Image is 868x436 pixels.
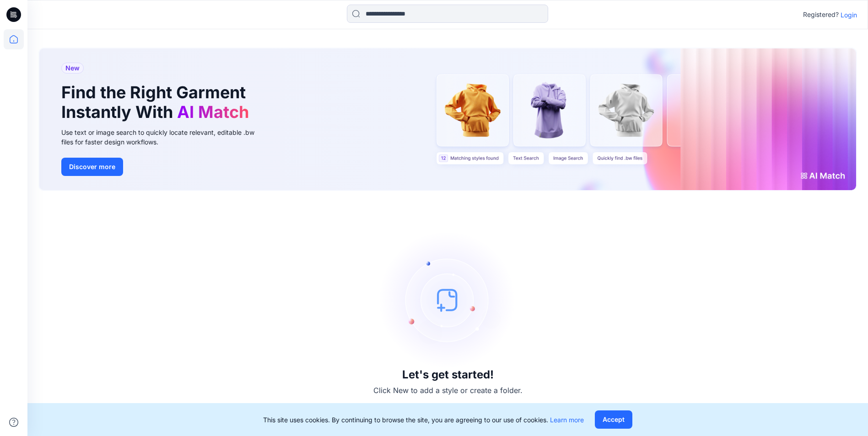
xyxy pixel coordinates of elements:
[61,158,123,176] button: Discover more
[373,385,523,396] p: Click New to add a style or create a folder.
[550,416,584,424] a: Learn more
[263,415,584,425] p: This site uses cookies. By continuing to browse the site, you are agreeing to our use of cookies.
[379,231,517,368] img: empty-state-image.svg
[177,102,249,122] span: AI Match
[61,128,267,147] div: Use text or image search to quickly locate relevant, editable .bw files for faster design workflows.
[61,83,253,122] h1: Find the Right Garment Instantly With
[65,63,80,74] span: New
[841,10,857,20] p: Login
[402,368,494,381] h3: Let's get started!
[595,410,632,429] button: Accept
[803,9,839,20] p: Registered?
